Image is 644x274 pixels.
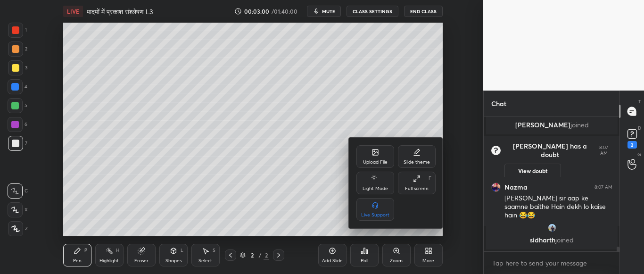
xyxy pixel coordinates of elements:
div: Light Mode [363,186,388,191]
div: Slide theme [404,160,430,165]
div: Upload File [363,160,388,165]
div: Full screen [405,186,429,191]
div: Live Support [361,213,389,217]
div: F [429,176,431,181]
